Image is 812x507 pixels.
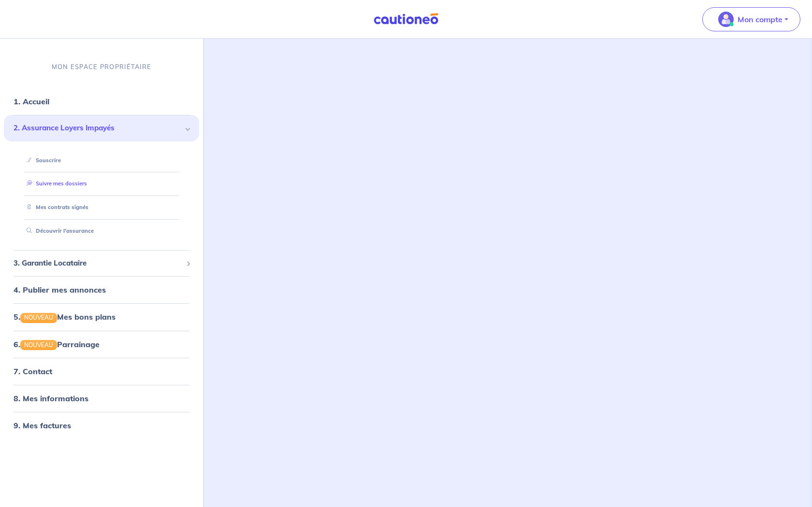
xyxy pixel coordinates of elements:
[23,180,87,187] a: Suivre mes dossiers
[15,223,188,239] div: Découvrir l'assurance
[23,157,61,164] a: Souscrire
[14,366,52,376] a: 7. Contact
[52,62,151,71] p: MON ESPACE PROPRIÉTAIRE
[4,335,199,354] div: 6.NOUVEAUParrainage
[370,13,442,25] img: Cautioneo
[4,389,199,408] div: 8. Mes informations
[4,416,199,435] div: 9. Mes factures
[23,204,88,211] a: Mes contrats signés
[15,176,188,192] div: Suivre mes dossiers
[14,339,100,349] a: 6.NOUVEAUParrainage
[702,7,800,31] button: illu_account_valid_menu.svgMon compte
[15,153,188,169] div: Souscrire
[15,199,188,215] div: Mes contrats signés
[14,258,182,269] span: 3. Garantie Locataire
[14,312,116,322] a: 5.NOUVEAUMes bons plans
[4,307,199,326] div: 5.NOUVEAUMes bons plans
[14,421,71,430] a: 9. Mes factures
[14,97,49,106] a: 1. Accueil
[14,285,106,295] a: 4. Publier mes annonces
[4,280,199,299] div: 4. Publier mes annonces
[4,92,199,111] div: 1. Accueil
[718,12,734,27] img: illu_account_valid_menu.svg
[4,254,199,273] div: 3. Garantie Locataire
[4,362,199,381] div: 7. Contact
[14,394,88,403] a: 8. Mes informations
[738,14,783,25] p: Mon compte
[23,227,94,234] a: Découvrir l'assurance
[4,115,199,141] div: 2. Assurance Loyers Impayés
[14,123,182,134] span: 2. Assurance Loyers Impayés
